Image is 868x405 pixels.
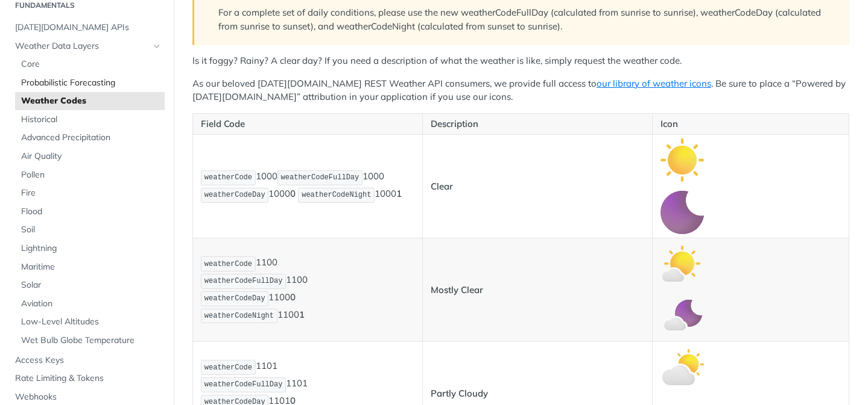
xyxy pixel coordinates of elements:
span: Lightning [21,243,162,255]
strong: 1 [299,309,305,320]
a: Probabilistic Forecasting [15,74,165,92]
p: Description [431,117,644,131]
span: weatherCodeFullDay [204,380,283,389]
button: Hide subpages for Weather Data Layers [152,42,162,51]
img: mostly_clear_day [661,242,704,285]
span: Solar [21,279,162,291]
span: Expand image [661,309,704,321]
span: Maritime [21,261,162,273]
a: Flood [15,203,165,221]
strong: Clear [431,181,453,192]
span: Fire [21,187,162,199]
a: Fire [15,184,165,202]
a: Wet Bulb Globe Temperature [15,332,165,350]
strong: Partly Cloudy [431,388,488,399]
a: Core [15,55,165,73]
a: Pollen [15,166,165,184]
p: 1000 1000 1000 1000 [201,169,414,204]
span: Core [21,58,162,70]
span: weatherCode [204,363,252,372]
img: clear_day [661,138,704,182]
span: Weather Data Layers [15,40,149,52]
p: Icon [661,117,841,131]
span: Expand image [661,153,704,165]
span: Low-Level Altitudes [21,316,162,328]
span: [DATE][DOMAIN_NAME] APIs [15,22,162,34]
p: For a complete set of daily conditions, please use the new weatherCodeFullDay (calculated from su... [218,6,837,33]
span: weatherCodeFullDay [281,173,360,182]
span: Air Quality [21,150,162,162]
a: Access Keys [9,351,165,369]
a: Rate Limiting & Tokens [9,369,165,388]
span: Aviation [21,298,162,310]
a: Low-Level Altitudes [15,313,165,331]
span: Expand image [661,257,704,268]
span: Weather Codes [21,95,162,107]
p: 1100 1100 1100 1100 [201,255,414,324]
span: Pollen [21,169,162,181]
a: Soil [15,221,165,239]
span: Advanced Precipitation [21,132,162,144]
span: weatherCode [204,260,252,268]
span: Webhooks [15,391,162,403]
a: Weather Codes [15,92,165,110]
p: As our beloved [DATE][DOMAIN_NAME] REST Weather API consumers, we provide full access to . Be sur... [192,77,849,104]
span: Access Keys [15,354,162,366]
span: Probabilistic Forecasting [21,77,162,89]
a: Solar [15,276,165,294]
span: Flood [21,206,162,218]
img: mostly_clear_night [661,294,704,338]
p: Is it foggy? Rainy? A clear day? If you need a description of what the weather is like, simply re... [192,54,849,68]
strong: 0 [290,291,296,303]
a: Air Quality [15,147,165,165]
span: weatherCodeNight [204,312,274,320]
img: partly_cloudy_day [661,345,704,389]
span: weatherCodeNight [302,191,371,199]
strong: 1 [396,188,402,199]
p: Field Code [201,117,414,131]
a: Advanced Precipitation [15,129,165,147]
span: weatherCodeFullDay [204,277,283,285]
a: our library of weather icons [597,78,711,89]
span: weatherCode [204,173,252,182]
span: weatherCodeDay [204,191,265,199]
span: weatherCodeDay [204,294,265,303]
a: Maritime [15,258,165,276]
span: Wet Bulb Globe Temperature [21,335,162,347]
a: Historical [15,111,165,129]
span: Rate Limiting & Tokens [15,373,162,385]
a: Lightning [15,240,165,258]
a: Weather Data LayersHide subpages for Weather Data Layers [9,37,165,55]
span: Expand image [661,360,704,372]
a: [DATE][DOMAIN_NAME] APIs [9,19,165,37]
strong: Mostly Clear [431,284,483,295]
strong: 0 [290,188,296,199]
a: Aviation [15,295,165,313]
span: Expand image [661,206,704,217]
img: clear_night [661,191,704,234]
span: Soil [21,224,162,236]
span: Historical [21,114,162,126]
